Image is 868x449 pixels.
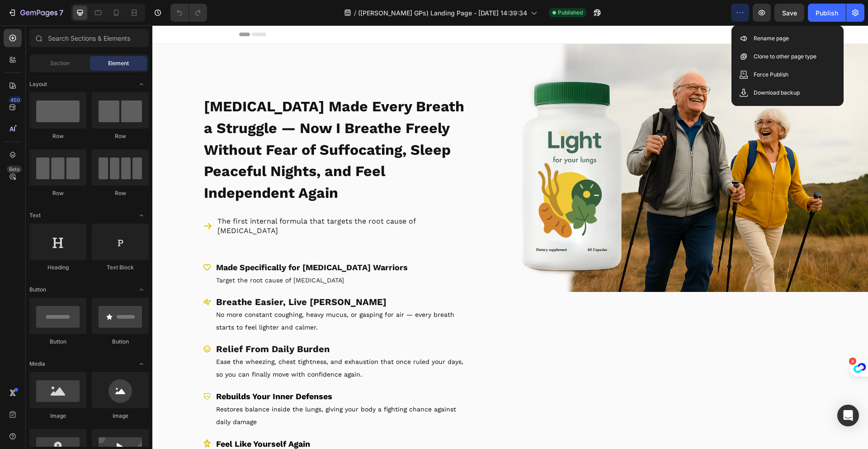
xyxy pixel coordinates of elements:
div: Publish [816,8,838,18]
span: Save [782,9,797,17]
span: ([PERSON_NAME] GPs) Landing Page - [DATE] 14:39:34 [358,8,527,18]
iframe: Design area [152,25,868,449]
div: Row [29,189,86,197]
p: Clone to other page type [754,52,816,61]
div: 450 [9,96,22,104]
div: Row [29,132,86,140]
div: Undo/Redo [170,4,207,22]
button: Publish [808,4,846,22]
div: Image [29,412,86,420]
div: Beta [7,166,22,173]
div: Row [92,189,149,197]
span: Button [29,286,46,294]
span: Layout [29,80,47,88]
span: Toggle open [134,282,149,297]
span: Section [50,59,70,67]
div: Button [92,338,149,346]
input: Search Sections & Elements [29,29,149,47]
div: Row [92,132,149,140]
div: Heading [29,263,86,272]
span: Toggle open [134,77,149,91]
div: Text Block [92,263,149,272]
div: Image [92,412,149,420]
p: Download backup [754,88,800,97]
div: Open Intercom Messenger [837,405,859,426]
span: Text [29,211,41,220]
div: Button [29,338,86,346]
p: Force Publish [754,70,788,79]
span: Media [29,360,45,368]
button: Save [774,4,804,22]
button: 7 [4,4,67,22]
p: 7 [59,7,63,18]
p: Rename page [754,34,789,43]
span: Toggle open [134,357,149,371]
span: Element [108,59,129,67]
span: Published [558,9,583,17]
span: Toggle open [134,208,149,223]
span: / [354,8,356,18]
